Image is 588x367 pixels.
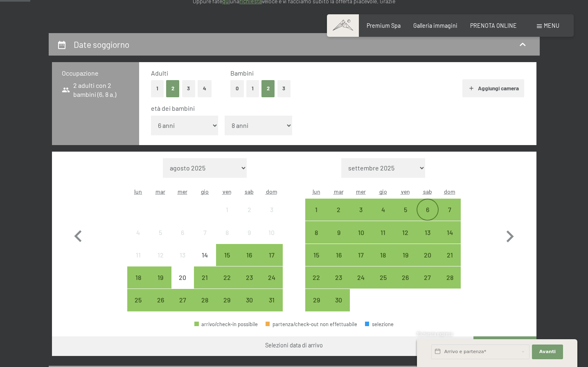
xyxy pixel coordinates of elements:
div: 1 [306,206,327,227]
button: Avanti [532,345,563,359]
h2: Date soggiorno [74,39,129,49]
div: arrivo/check-in possibile [305,289,327,311]
div: arrivo/check-in non effettuabile [260,221,282,243]
div: arrivo/check-in non effettuabile [149,244,171,266]
div: arrivo/check-in possibile [328,289,350,311]
div: 27 [417,274,438,295]
div: arrivo/check-in possibile [350,199,372,221]
div: arrivo/check-in possibile [417,221,439,243]
div: Sat Sep 13 2025 [417,221,439,243]
div: 20 [172,274,193,295]
div: Sun Sep 07 2025 [439,199,461,221]
span: Bambini [230,69,254,77]
div: arrivo/check-in possibile [238,266,260,289]
div: Wed Aug 13 2025 [171,244,194,266]
button: 3 [182,80,196,97]
div: 2 [329,206,349,227]
div: Mon Aug 25 2025 [127,289,149,311]
div: 29 [217,297,237,317]
button: 1 [246,80,259,97]
div: arrivo/check-in possibile [417,266,439,289]
div: 5 [395,206,415,227]
div: arrivo/check-in possibile [305,266,327,289]
div: 17 [261,252,282,272]
div: arrivo/check-in non effettuabile [238,199,260,221]
div: Mon Aug 04 2025 [127,221,149,243]
div: età dei bambini [151,104,518,113]
div: 1 [217,206,237,227]
div: Sun Aug 31 2025 [260,289,282,311]
a: PRENOTA ONLINE [470,22,517,29]
div: arrivo/check-in possibile [194,289,216,311]
div: Fri Sep 12 2025 [394,221,416,243]
div: Mon Sep 15 2025 [305,244,327,266]
div: 3 [351,206,371,227]
div: Sun Sep 14 2025 [439,221,461,243]
div: arrivo/check-in possibile [149,266,171,289]
abbr: lunedì [313,188,320,195]
div: Fri Aug 01 2025 [216,199,238,221]
div: arrivo/check-in possibile [216,289,238,311]
div: Fri Aug 29 2025 [216,289,238,311]
abbr: martedì [334,188,344,195]
div: 29 [306,297,327,317]
div: Wed Sep 10 2025 [350,221,372,243]
div: arrivo/check-in possibile [238,244,260,266]
button: 1 [151,80,164,97]
h3: Occupazione [62,69,129,78]
div: Fri Aug 15 2025 [216,244,238,266]
div: arrivo/check-in non effettuabile [216,199,238,221]
div: 12 [395,229,415,250]
div: 24 [351,274,371,295]
div: Thu Sep 11 2025 [372,221,394,243]
abbr: mercoledì [356,188,366,195]
div: Wed Aug 06 2025 [171,221,194,243]
button: Mese successivo [498,158,522,312]
div: arrivo/check-in non effettuabile [194,244,216,266]
abbr: domenica [444,188,455,195]
div: arrivo/check-in possibile [439,266,461,289]
div: Sat Sep 27 2025 [417,266,439,289]
div: Wed Aug 27 2025 [171,289,194,311]
div: arrivo/check-in possibile [394,199,416,221]
span: Adulti [151,69,168,77]
div: 8 [306,229,327,250]
div: arrivo/check-in possibile [439,199,461,221]
div: 15 [306,252,327,272]
div: arrivo/check-in possibile [149,289,171,311]
div: 13 [417,229,438,250]
div: arrivo/check-in possibile [372,199,394,221]
abbr: sabato [423,188,432,195]
div: Tue Aug 12 2025 [149,244,171,266]
div: arrivo/check-in possibile [260,266,282,289]
div: arrivo/check-in possibile [350,221,372,243]
div: arrivo/check-in possibile [372,221,394,243]
div: 2 [239,206,259,227]
div: 21 [439,252,460,272]
div: 20 [417,252,438,272]
div: Wed Sep 17 2025 [350,244,372,266]
abbr: sabato [245,188,254,195]
div: Tue Sep 16 2025 [328,244,350,266]
div: arrivo/check-in possibile [238,289,260,311]
div: arrivo/check-in possibile [194,266,216,289]
div: arrivo/check-in possibile [350,244,372,266]
div: 5 [150,229,171,250]
span: Galleria immagini [413,22,457,29]
div: 28 [439,274,460,295]
div: 15 [217,252,237,272]
div: Tue Aug 19 2025 [149,266,171,289]
div: Sat Aug 09 2025 [238,221,260,243]
div: arrivo/check-in non effettuabile [149,221,171,243]
abbr: domenica [266,188,277,195]
div: 18 [128,274,149,295]
div: arrivo/check-in possibile [216,266,238,289]
div: 16 [239,252,259,272]
div: arrivo/check-in possibile [260,289,282,311]
div: 10 [351,229,371,250]
div: arrivo/check-in possibile [328,244,350,266]
div: 4 [128,229,149,250]
abbr: giovedì [201,188,209,195]
div: Thu Aug 21 2025 [194,266,216,289]
div: 22 [217,274,237,295]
